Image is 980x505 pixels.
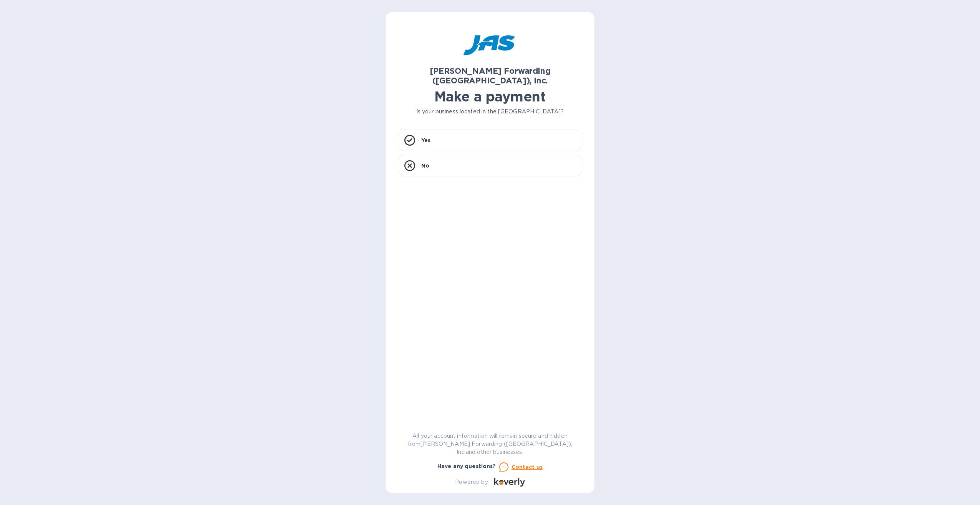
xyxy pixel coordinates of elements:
b: Have any questions? [437,463,496,469]
p: Yes [421,136,430,144]
u: Contact us [512,464,543,470]
p: Powered by [455,478,488,486]
p: No [421,162,429,169]
p: Is your business located in the [GEOGRAPHIC_DATA]? [398,108,582,116]
p: All your account information will remain secure and hidden from [PERSON_NAME] Forwarding ([GEOGRA... [398,432,582,456]
h1: Make a payment [398,88,582,105]
b: [PERSON_NAME] Forwarding ([GEOGRAPHIC_DATA]), Inc. [430,66,551,85]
